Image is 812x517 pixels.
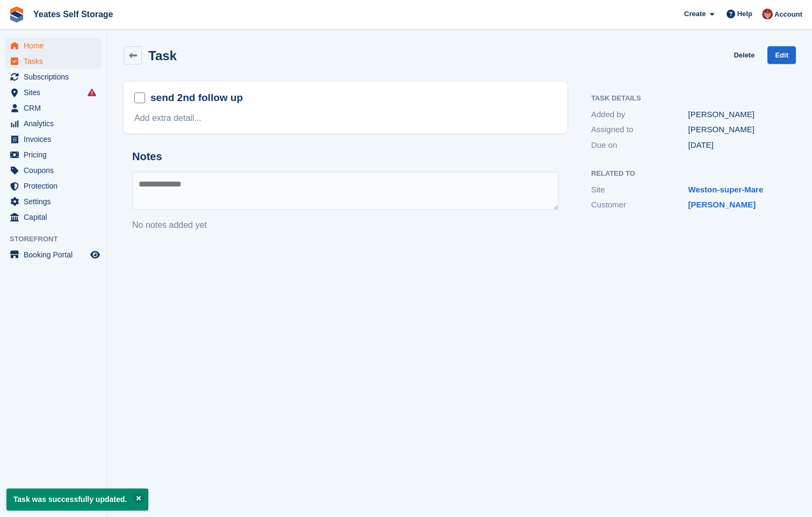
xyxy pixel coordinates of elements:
[29,5,118,23] a: Yeates Self Storage
[762,9,773,19] img: Wendie Tanner
[5,132,102,147] a: menu
[24,210,88,225] span: Capital
[734,46,754,64] a: Delete
[24,247,88,262] span: Booking Portal
[132,220,207,229] span: No notes added yet
[134,113,202,123] a: Add extra detail...
[5,147,102,162] a: menu
[24,163,88,178] span: Coupons
[24,69,88,84] span: Subscriptions
[24,116,88,131] span: Analytics
[737,9,752,19] span: Help
[5,178,102,193] a: menu
[688,124,786,136] div: [PERSON_NAME]
[88,88,96,97] i: Smart entry sync failures have occurred
[767,46,796,64] a: Edit
[591,199,688,211] div: Customer
[24,85,88,100] span: Sites
[24,147,88,162] span: Pricing
[5,210,102,225] a: menu
[89,248,102,261] a: Preview store
[591,109,688,121] div: Added by
[5,85,102,100] a: menu
[24,54,88,69] span: Tasks
[591,170,785,178] h2: Related to
[5,38,102,53] a: menu
[6,489,148,511] p: Task was successfully updated.
[10,234,107,245] span: Storefront
[688,185,764,194] a: Weston-super-Mare
[591,139,688,152] div: Due on
[774,9,802,20] span: Account
[9,6,25,23] img: stora-icon-8386f47178a22dfd0bd8f6a31ec36ba5ce8667c1dd55bd0f319d3a0aa187defe.svg
[5,163,102,178] a: menu
[24,194,88,209] span: Settings
[5,116,102,131] a: menu
[591,95,785,103] h2: Task Details
[688,139,786,152] div: [DATE]
[591,124,688,136] div: Assigned to
[5,247,102,262] a: menu
[24,132,88,147] span: Invoices
[148,48,177,63] h2: Task
[684,9,706,19] span: Create
[5,69,102,84] a: menu
[5,54,102,69] a: menu
[24,100,88,116] span: CRM
[5,194,102,209] a: menu
[150,91,243,105] h2: send 2nd follow up
[132,150,559,163] h2: Notes
[591,184,688,196] div: Site
[688,200,756,209] a: [PERSON_NAME]
[688,109,786,121] div: [PERSON_NAME]
[5,100,102,116] a: menu
[24,38,88,53] span: Home
[24,178,88,193] span: Protection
